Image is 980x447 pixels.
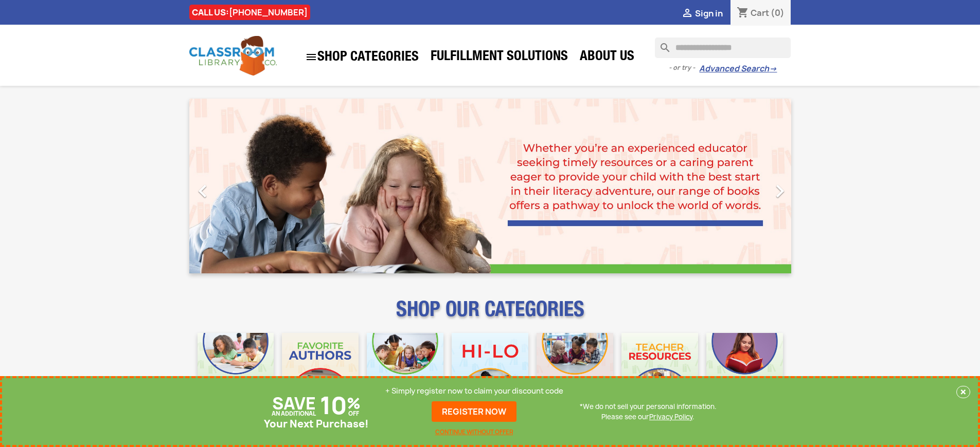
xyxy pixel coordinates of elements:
img: Classroom Library Company [189,36,277,76]
a: [PHONE_NUMBER] [229,7,308,18]
span: Cart [751,7,769,18]
i:  [767,178,793,204]
i:  [681,8,693,20]
a: Next [701,99,791,273]
a:  Sign in [681,8,723,19]
ul: Carousel container [189,99,791,273]
span: Sign in [695,8,723,19]
span: (0) [771,7,785,18]
input: Search [655,38,791,58]
i: shopping_cart [737,7,749,20]
img: CLC_Fiction_Nonfiction_Mobile.jpg [537,333,613,409]
p: SHOP OUR CATEGORIES [189,306,791,325]
img: CLC_HiLo_Mobile.jpg [452,333,528,409]
i:  [305,51,317,63]
a: SHOP CATEGORIES [300,46,424,68]
img: CLC_Favorite_Authors_Mobile.jpg [282,333,359,409]
img: CLC_Dyslexia_Mobile.jpg [706,333,783,409]
div: CALL US: [189,5,310,20]
i: search [655,38,667,50]
a: Fulfillment Solutions [425,47,573,68]
a: Advanced Search→ [699,64,777,74]
img: CLC_Bulk_Mobile.jpg [198,333,274,409]
img: CLC_Teacher_Resources_Mobile.jpg [621,333,698,409]
span: → [769,64,777,74]
i:  [190,178,216,204]
a: Previous [189,99,280,273]
img: CLC_Phonics_And_Decodables_Mobile.jpg [367,333,443,409]
span: - or try - [669,63,699,73]
a: About Us [575,47,639,68]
